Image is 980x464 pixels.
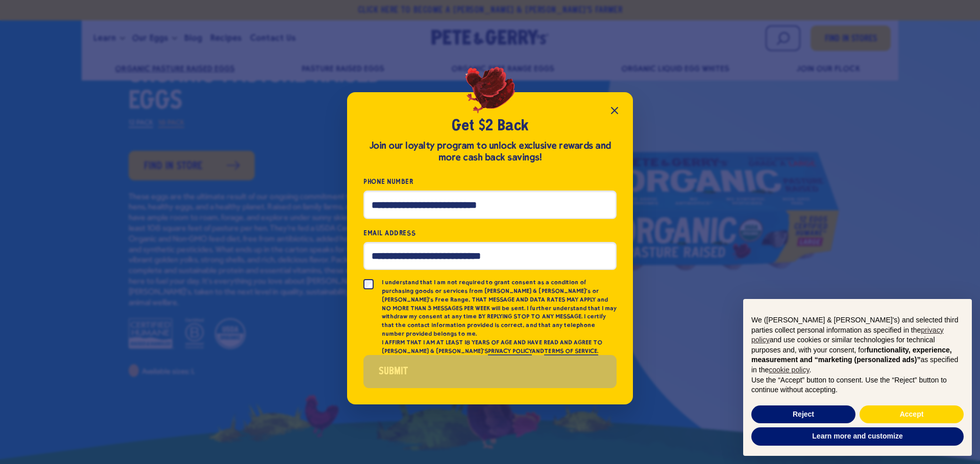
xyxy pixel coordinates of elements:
[363,279,374,289] input: I understand that I am not required to grant consent as a condition of purchasing goods or servic...
[382,278,617,338] p: I understand that I am not required to grant consent as a condition of purchasing goods or servic...
[751,375,964,395] p: Use the “Accept” button to consent. Use the “Reject” button to continue without accepting.
[604,100,625,121] button: Close popup
[735,291,980,464] div: Notice
[363,176,617,187] label: Phone Number
[751,315,964,375] p: We ([PERSON_NAME] & [PERSON_NAME]'s) and selected third parties collect personal information as s...
[363,140,617,163] div: Join our loyalty program to unlock exclusive rewards and more cash back savings!
[488,347,532,356] a: PRIVACY POLICY
[751,427,964,446] button: Learn more and customize
[860,405,964,424] button: Accept
[363,227,617,239] label: Email Address
[363,355,617,388] button: Submit
[769,366,809,374] a: cookie policy
[382,338,617,356] p: I AFFIRM THAT I AM AT LEAST 18 YEARS OF AGE AND HAVE READ AND AGREE TO [PERSON_NAME] & [PERSON_NA...
[544,347,598,356] a: TERMS OF SERVICE.
[363,117,617,136] h2: Get $2 Back
[751,405,855,424] button: Reject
